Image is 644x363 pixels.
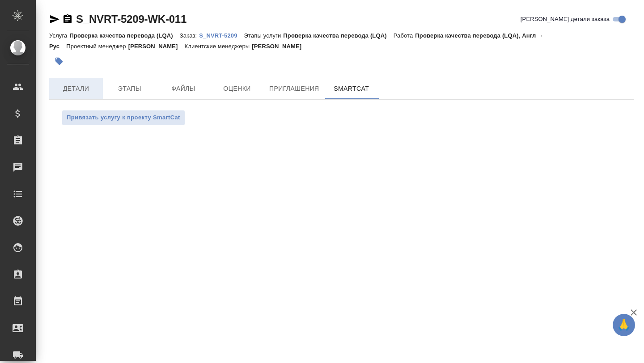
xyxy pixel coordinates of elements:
button: Добавить тэг [49,51,69,71]
span: 🙏 [616,316,631,334]
p: Заказ: [180,32,199,39]
a: S_NVRT-5209 [199,31,244,39]
a: S_NVRT-5209-WK-011 [76,13,186,25]
p: Работа [394,32,415,39]
button: Скопировать ссылку [62,14,73,25]
button: Скопировать ссылку для ЯМессенджера [49,14,60,25]
p: Проверка качества перевода (LQA) [283,32,393,39]
span: SmartCat [330,83,373,94]
p: Проектный менеджер [66,43,128,50]
span: Привязать услугу к проекту SmartCat [67,113,180,123]
span: Оценки [216,83,258,94]
p: Услуга [49,32,69,39]
p: Клиентские менеджеры [185,43,252,50]
span: Этапы [108,83,151,94]
p: S_NVRT-5209 [199,32,244,39]
span: Приглашения [269,83,319,94]
span: Детали [55,83,97,94]
p: [PERSON_NAME] [252,43,308,50]
p: [PERSON_NAME] [128,43,185,50]
button: 🙏 [613,314,635,336]
span: Файлы [162,83,205,94]
p: Этапы услуги [244,32,284,39]
button: Привязать услугу к проекту SmartCat [62,110,185,126]
span: [PERSON_NAME] детали заказа [521,15,610,24]
p: Проверка качества перевода (LQA) [69,32,179,39]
